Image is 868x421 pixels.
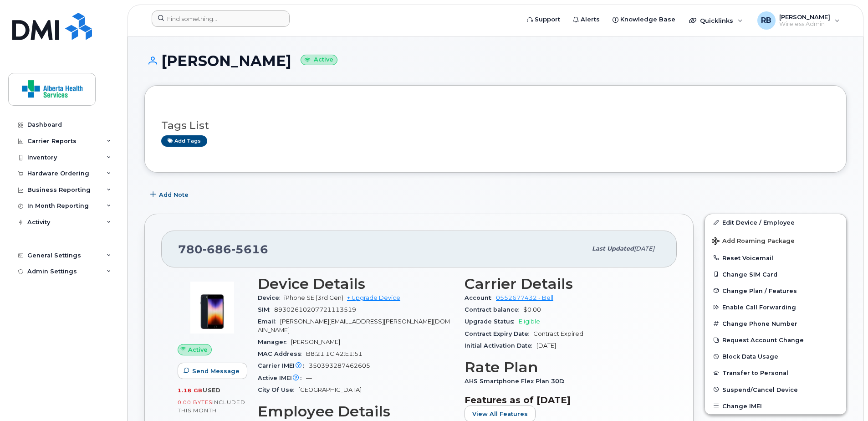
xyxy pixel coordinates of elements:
[722,287,797,294] span: Change Plan / Features
[465,318,519,325] span: Upgrade Status
[144,186,196,203] button: Add Note
[465,359,660,375] h3: Rate Plan
[705,348,846,365] button: Block Data Usage
[258,276,454,292] h3: Device Details
[705,214,846,231] a: Edit Device / Employee
[159,190,189,199] span: Add Note
[519,318,540,325] span: Eligible
[258,306,274,313] span: SIM
[634,245,654,252] span: [DATE]
[705,332,846,348] button: Request Account Change
[705,231,846,250] button: Add Roaming Package
[258,318,280,325] span: Email
[705,381,846,398] button: Suspend/Cancel Device
[161,120,830,131] h3: Tags List
[536,342,556,349] span: [DATE]
[178,399,245,414] span: included this month
[178,363,247,379] button: Send Message
[465,330,533,337] span: Contract Expiry Date
[178,387,203,394] span: 1.18 GB
[705,250,846,266] button: Reset Voicemail
[472,410,528,418] span: View All Features
[465,294,496,301] span: Account
[306,375,312,381] span: —
[705,282,846,299] button: Change Plan / Features
[533,330,583,337] span: Contract Expired
[203,387,221,394] span: used
[188,345,208,354] span: Active
[258,386,298,393] span: City Of Use
[185,280,240,335] img: image20231002-3703462-1angbar.jpeg
[705,299,846,315] button: Enable Call Forwarding
[465,342,536,349] span: Initial Activation Date
[203,242,231,256] span: 686
[178,399,212,406] span: 0.00 Bytes
[301,55,337,65] small: Active
[258,318,450,333] span: [PERSON_NAME][EMAIL_ADDRESS][PERSON_NAME][DOMAIN_NAME]
[298,386,362,393] span: [GEOGRAPHIC_DATA]
[705,315,846,332] button: Change Phone Number
[258,403,454,420] h3: Employee Details
[192,367,240,375] span: Send Message
[523,306,541,313] span: $0.00
[258,350,306,357] span: MAC Address
[347,294,400,301] a: + Upgrade Device
[496,294,553,301] a: 0552677432 - Bell
[178,242,268,256] span: 780
[722,304,796,311] span: Enable Call Forwarding
[592,245,634,252] span: Last updated
[144,53,847,69] h1: [PERSON_NAME]
[231,242,268,256] span: 5616
[258,362,309,369] span: Carrier IMEI
[705,398,846,414] button: Change IMEI
[306,350,363,357] span: B8:21:1C:42:E1:51
[712,237,795,246] span: Add Roaming Package
[309,362,370,369] span: 350393287462605
[465,378,569,385] span: AHS Smartphone Flex Plan 30D
[705,365,846,381] button: Transfer to Personal
[284,294,343,301] span: iPhone SE (3rd Gen)
[465,276,660,292] h3: Carrier Details
[258,375,306,381] span: Active IMEI
[291,339,340,345] span: [PERSON_NAME]
[722,386,798,393] span: Suspend/Cancel Device
[258,294,284,301] span: Device
[161,135,207,147] a: Add tags
[258,339,291,345] span: Manager
[465,306,523,313] span: Contract balance
[465,395,660,406] h3: Features as of [DATE]
[274,306,356,313] span: 89302610207721113519
[705,266,846,282] button: Change SIM Card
